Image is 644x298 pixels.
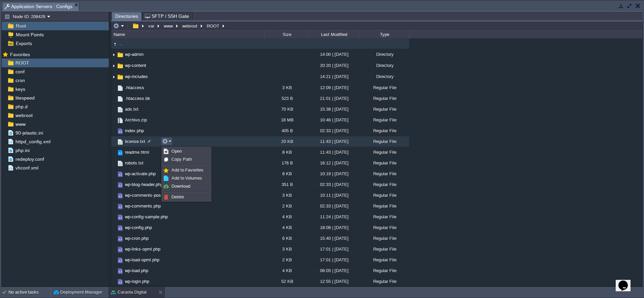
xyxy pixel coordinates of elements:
img: AMDAwAAAACH5BAEAAAAALAAAAAABAAEAAAICRAEAOw== [117,51,124,59]
div: 10:19 | [DATE] [308,169,359,179]
a: wp-load.php [124,268,149,273]
span: wp-content [124,63,147,68]
img: AMDAwAAAACH5BAEAAAAALAAAAAABAAEAAAICRAEAOw== [111,40,119,48]
img: AMDAwAAAACH5BAEAAAAALAAAAAABAAEAAAICRAEAOw== [111,233,117,244]
div: 11:24 | [DATE] [308,212,359,222]
div: Regular File [359,136,409,147]
img: AMDAwAAAACH5BAEAAAAALAAAAAABAAEAAAICRAEAOw== [111,158,117,168]
a: litespeed [14,95,36,101]
button: Node ID: 208429 [4,13,47,20]
div: 02:33 | [DATE] [308,179,359,190]
img: AMDAwAAAACH5BAEAAAAALAAAAAABAAEAAAICRAEAOw== [111,212,117,222]
a: httpd_config.xml [14,139,52,145]
img: AMDAwAAAACH5BAEAAAAALAAAAAABAAEAAAICRAEAOw== [111,136,117,147]
iframe: chat widget [616,271,637,291]
div: 18 MB [264,115,308,125]
img: AMDAwAAAACH5BAEAAAAALAAAAAABAAEAAAICRAEAOw== [111,222,117,233]
img: AMDAwAAAACH5BAEAAAAALAAAAAABAAEAAAICRAEAOw== [111,255,117,265]
span: wp-cron.php [124,235,150,241]
div: Regular File [359,276,409,287]
span: vhconf.xml [14,165,39,171]
img: AMDAwAAAACH5BAEAAAAALAAAAAABAAEAAAICRAEAOw== [117,95,124,103]
span: SFTP / SSH Gate [145,12,189,20]
div: 11:43 | [DATE] [308,136,359,147]
span: wp-activate.php [124,171,157,177]
div: Regular File [359,169,409,179]
a: Archivo.zip [124,117,148,123]
div: 17:01 | [DATE] [308,244,359,254]
div: 14:00 | [DATE] [308,49,359,60]
img: AMDAwAAAACH5BAEAAAAALAAAAAABAAEAAAICRAEAOw== [117,203,124,210]
button: Caraota Digital [111,289,147,296]
a: php.ini [14,147,31,153]
a: wp-config-sample.php [124,214,169,220]
button: ROOT [206,23,221,29]
button: var [147,23,156,29]
a: wp-comments-post.php [124,192,172,198]
div: Regular File [359,244,409,254]
img: AMDAwAAAACH5BAEAAAAALAAAAAABAAEAAAICRAEAOw== [117,160,124,167]
span: .htaccess.bk [124,96,151,101]
img: AMDAwAAAACH5BAEAAAAALAAAAAABAAEAAAICRAEAOw== [111,104,117,114]
a: index.php [124,128,145,134]
span: robots.txt [124,160,144,166]
span: Add to Volumes [171,176,202,181]
a: redeploy.conf [14,156,45,162]
span: www [14,121,27,127]
img: AMDAwAAAACH5BAEAAAAALAAAAAABAAEAAAICRAEAOw== [117,235,124,243]
a: ROOT [14,60,30,66]
img: AMDAwAAAACH5BAEAAAAALAAAAAABAAEAAAICRAEAOw== [117,149,124,156]
a: wp-includes [124,74,149,79]
a: Exports [14,40,33,46]
a: php.d [14,104,29,110]
div: 70 KB [264,104,308,114]
img: AMDAwAAAACH5BAEAAAAALAAAAAABAAEAAAICRAEAOw== [111,265,117,276]
div: Regular File [359,222,409,233]
img: AMDAwAAAACH5BAEAAAAALAAAAAABAAEAAAICRAEAOw== [117,181,124,189]
span: .. [119,41,123,46]
img: AMDAwAAAACH5BAEAAAAALAAAAAABAAEAAAICRAEAOw== [111,169,117,179]
img: AMDAwAAAACH5BAEAAAAALAAAAAABAAEAAAICRAEAOw== [117,138,124,146]
div: Regular File [359,190,409,200]
a: license.txt [124,139,146,144]
img: AMDAwAAAACH5BAEAAAAALAAAAAABAAEAAAICRAEAOw== [111,61,117,71]
img: AMDAwAAAACH5BAEAAAAALAAAAAABAAEAAAICRAEAOw== [111,201,117,211]
div: 12:55 | [DATE] [308,276,359,287]
a: wp-config.php [124,225,153,230]
div: 3 KB [264,190,308,200]
img: AMDAwAAAACH5BAEAAAAALAAAAAABAAEAAAICRAEAOw== [117,246,124,253]
a: Add to Favorites [162,166,211,174]
img: AMDAwAAAACH5BAEAAAAALAAAAAABAAEAAAICRAEAOw== [111,147,117,157]
img: AMDAwAAAACH5BAEAAAAALAAAAAABAAEAAAICRAEAOw== [111,276,117,287]
div: Regular File [359,125,409,136]
div: 176 B [264,158,308,168]
button: webroot [181,23,199,29]
a: wp-login.php [124,278,150,284]
a: wp-admin [124,51,144,57]
div: Directory [359,49,409,60]
a: wp-blog-header.php [124,182,164,187]
a: Root [14,23,27,29]
a: wp-comments.php [124,203,162,209]
div: Name [112,31,264,38]
div: 15:38 | [DATE] [308,104,359,114]
div: Regular File [359,179,409,190]
img: AMDAwAAAACH5BAEAAAAALAAAAAABAAEAAAICRAEAOw== [111,49,117,60]
img: AMDAwAAAACH5BAEAAAAALAAAAAABAAEAAAICRAEAOw== [117,62,124,70]
div: 10:11 | [DATE] [308,190,359,200]
a: webroot [14,112,34,118]
div: 2 KB [264,201,308,211]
